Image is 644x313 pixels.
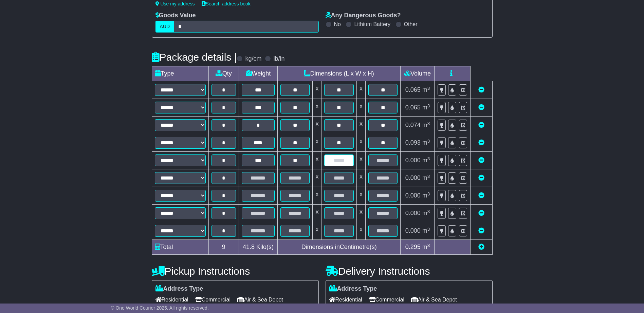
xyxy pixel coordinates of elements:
[427,227,430,232] sup: 3
[356,81,365,99] td: x
[239,240,277,255] td: Kilo(s)
[152,51,237,63] h4: Package details |
[422,104,430,111] span: m
[273,55,284,63] label: lb/in
[313,222,321,240] td: x
[427,243,430,248] sup: 3
[427,103,430,108] sup: 3
[478,86,484,93] a: Remove this item
[422,227,430,234] span: m
[356,222,365,240] td: x
[411,294,457,305] span: Air & Sea Depot
[111,305,209,311] span: © One World Courier 2025. All rights reserved.
[326,266,493,277] h4: Delivery Instructions
[427,174,430,179] sup: 3
[422,174,430,181] span: m
[354,21,390,27] label: Lithium Battery
[422,86,430,93] span: m
[405,174,421,181] span: 0.000
[313,187,321,205] td: x
[478,122,484,128] a: Remove this item
[313,169,321,187] td: x
[329,294,362,305] span: Residential
[405,210,421,216] span: 0.000
[155,294,188,305] span: Residential
[313,99,321,117] td: x
[427,139,430,144] sup: 3
[313,205,321,222] td: x
[478,227,484,234] a: Remove this item
[152,266,319,277] h4: Pickup Instructions
[369,294,404,305] span: Commercial
[422,122,430,128] span: m
[422,139,430,146] span: m
[405,244,421,250] span: 0.295
[202,1,251,6] a: Search address book
[405,139,421,146] span: 0.093
[334,21,341,27] label: No
[208,66,239,81] td: Qty
[243,244,255,250] span: 41.8
[478,174,484,181] a: Remove this item
[313,152,321,169] td: x
[195,294,231,305] span: Commercial
[478,192,484,199] a: Remove this item
[356,187,365,205] td: x
[237,294,283,305] span: Air & Sea Depot
[208,240,239,255] td: 9
[405,227,421,234] span: 0.000
[356,205,365,222] td: x
[422,192,430,199] span: m
[152,240,208,255] td: Total
[245,55,261,63] label: kg/cm
[427,156,430,161] sup: 3
[405,157,421,164] span: 0.000
[155,12,196,19] label: Goods Value
[329,285,377,293] label: Address Type
[404,21,418,27] label: Other
[356,169,365,187] td: x
[401,66,435,81] td: Volume
[155,21,174,33] label: AUD
[427,121,430,126] sup: 3
[405,192,421,199] span: 0.000
[405,86,421,93] span: 0.065
[313,117,321,134] td: x
[356,152,365,169] td: x
[427,86,430,91] sup: 3
[326,12,401,19] label: Any Dangerous Goods?
[422,157,430,164] span: m
[356,134,365,152] td: x
[239,66,277,81] td: Weight
[277,240,401,255] td: Dimensions in Centimetre(s)
[478,104,484,111] a: Remove this item
[427,209,430,214] sup: 3
[155,285,203,293] label: Address Type
[313,81,321,99] td: x
[277,66,401,81] td: Dimensions (L x W x H)
[478,244,484,250] a: Add new item
[422,210,430,216] span: m
[405,122,421,128] span: 0.074
[422,244,430,250] span: m
[356,99,365,117] td: x
[478,210,484,216] a: Remove this item
[405,104,421,111] span: 0.065
[155,1,195,6] a: Use my address
[478,139,484,146] a: Remove this item
[313,134,321,152] td: x
[356,117,365,134] td: x
[478,157,484,164] a: Remove this item
[427,191,430,196] sup: 3
[152,66,208,81] td: Type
